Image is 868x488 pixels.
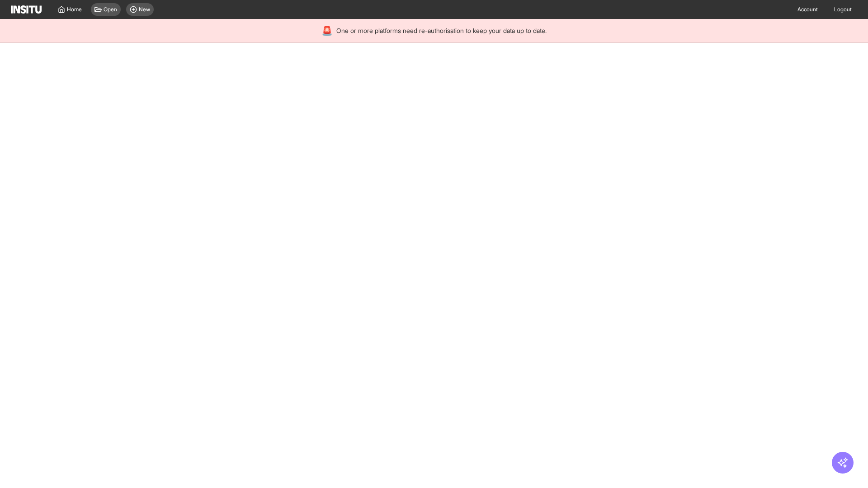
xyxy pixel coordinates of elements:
[67,6,82,13] span: Home
[11,5,42,14] img: Logo
[336,26,547,35] span: One or more platforms need re-authorisation to keep your data up to date.
[104,6,117,13] span: Open
[139,6,150,13] span: New
[321,24,333,37] div: 🚨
